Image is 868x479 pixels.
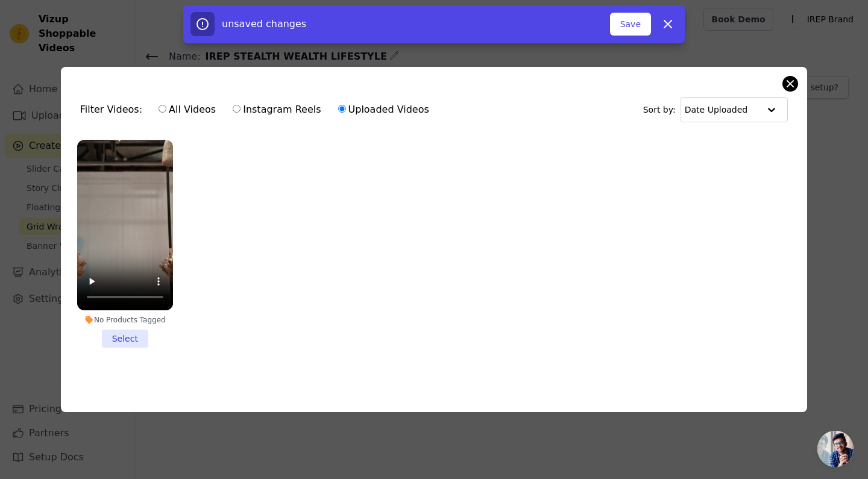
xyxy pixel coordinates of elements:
[158,102,216,117] label: All Videos
[643,97,788,122] div: Sort by:
[610,13,651,36] button: Save
[338,102,430,117] label: Uploaded Videos
[222,18,306,30] span: unsaved changes
[232,102,321,117] label: Instagram Reels
[80,96,436,124] div: Filter Videos:
[783,77,797,91] button: Close modal
[77,315,173,325] div: No Products Tagged
[817,431,854,467] div: Open chat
